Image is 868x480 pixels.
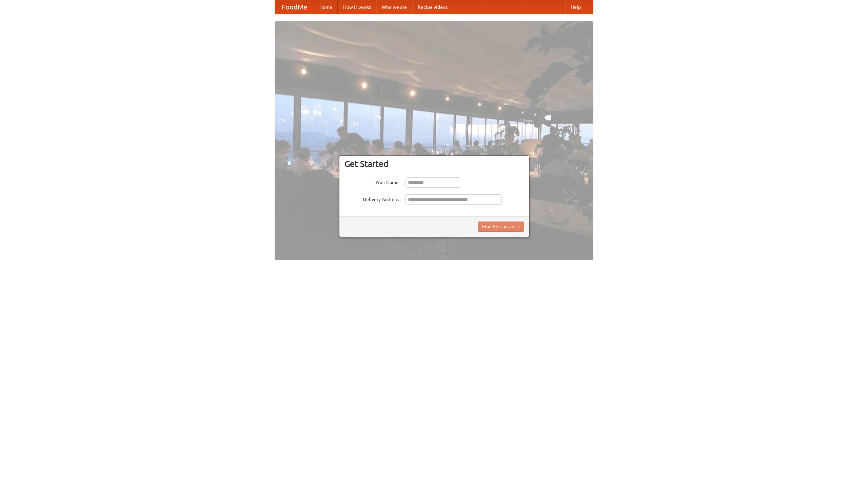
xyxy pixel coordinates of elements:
button: Find Restaurants! [478,222,524,232]
label: Your Name [344,177,399,186]
a: Home [314,0,338,14]
a: Who we are [376,0,412,14]
a: FoodMe [275,0,314,14]
label: Delivery Address [344,194,399,203]
h3: Get Started [344,159,524,169]
a: How it works [338,0,376,14]
a: Help [565,0,586,14]
a: Recipe videos [412,0,453,14]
